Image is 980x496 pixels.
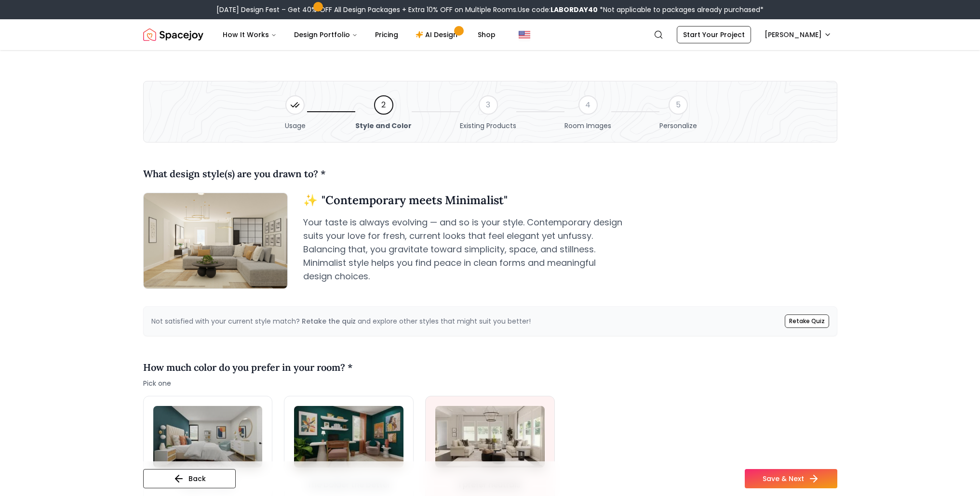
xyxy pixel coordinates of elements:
[303,216,627,283] p: Your taste is always evolving — and so is your style. Contemporary design suits your love for fre...
[374,95,393,115] div: 2
[303,193,837,208] h3: " Contemporary meets Minimalist "
[564,121,611,131] span: Room Images
[519,29,530,40] img: United States
[215,25,284,44] button: How It Works
[151,316,531,326] p: Not satisfied with your current style match? and explore other styles that might suit you better!
[294,406,403,468] img: The bolder the better
[745,469,837,488] button: Save & Next
[659,121,697,131] span: Personalize
[302,316,356,326] span: Retake the quiz
[435,406,545,468] img: I prefer neutrals
[785,314,829,328] a: Retake Quiz
[578,95,598,115] div: 4
[479,95,498,115] div: 3
[367,25,406,44] a: Pricing
[470,25,503,44] a: Shop
[143,19,837,50] nav: Global
[518,5,598,14] span: Use code:
[550,5,598,14] b: LABORDAY40
[408,25,468,44] a: AI Design
[216,5,764,14] div: [DATE] Design Fest – Get 40% OFF All Design Packages + Extra 10% OFF on Multiple Rooms.
[143,379,353,388] span: Pick one
[143,25,203,44] img: Spacejoy Logo
[285,121,306,131] span: Usage
[669,95,688,115] div: 5
[460,121,516,131] span: Existing Products
[598,5,764,14] span: *Not applicable to packages already purchased*
[143,167,326,181] h4: What design style(s) are you drawn to? *
[153,406,263,468] img: Pops of color
[144,193,287,288] img: Contemporary meets Minimalist Style Example
[677,26,751,43] a: Start Your Project
[303,193,318,208] span: sparkle
[286,25,365,44] button: Design Portfolio
[215,25,503,44] nav: Main
[143,360,353,375] h4: How much color do you prefer in your room? *
[355,121,412,131] span: Style and Color
[759,26,837,43] button: [PERSON_NAME]
[143,469,236,488] button: Back
[143,25,203,44] a: Spacejoy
